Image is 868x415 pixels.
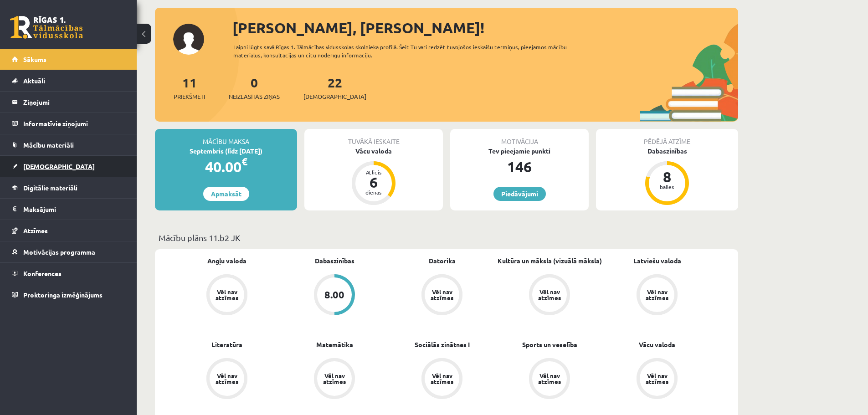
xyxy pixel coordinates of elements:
a: Sports un veselība [522,340,577,349]
span: Konferences [23,269,62,277]
span: Sākums [23,55,46,63]
a: Motivācijas programma [12,241,125,262]
a: Vēl nav atzīmes [496,274,603,317]
span: Atzīmes [23,226,48,235]
a: Konferences [12,263,125,284]
a: 0Neizlasītās ziņas [229,74,280,101]
a: Proktoringa izmēģinājums [12,284,125,305]
div: [PERSON_NAME], [PERSON_NAME]! [232,17,738,39]
span: Motivācijas programma [23,248,95,256]
a: Angļu valoda [207,256,247,266]
div: Vēl nav atzīmes [644,289,670,301]
a: Mācību materiāli [12,134,125,155]
a: Vēl nav atzīmes [173,274,281,317]
div: Tuvākā ieskaite [304,129,443,146]
div: Laipni lūgts savā Rīgas 1. Tālmācības vidusskolas skolnieka profilā. Šeit Tu vari redzēt tuvojošo... [233,43,583,59]
span: Neizlasītās ziņas [229,92,280,101]
p: Mācību plāns 11.b2 JK [159,231,734,244]
a: Vēl nav atzīmes [173,358,281,401]
div: 6 [360,175,387,190]
a: Maksājumi [12,199,125,220]
a: Sociālās zinātnes I [415,340,470,349]
div: Motivācija [450,129,589,146]
div: Mācību maksa [155,129,297,146]
span: [DEMOGRAPHIC_DATA] [23,162,95,170]
span: [DEMOGRAPHIC_DATA] [303,92,366,101]
a: Vēl nav atzīmes [603,358,711,401]
a: Vēl nav atzīmes [603,274,711,317]
span: € [241,155,247,168]
a: 11Priekšmeti [174,74,205,101]
a: Vācu valoda [639,340,675,349]
div: Atlicis [360,169,387,175]
a: Dabaszinības [315,256,354,266]
span: Proktoringa izmēģinājums [23,291,103,299]
a: Ziņojumi [12,92,125,113]
span: Mācību materiāli [23,141,74,149]
div: Vēl nav atzīmes [322,373,347,384]
a: Literatūra [211,340,242,349]
legend: Ziņojumi [23,92,125,113]
div: Vēl nav atzīmes [537,373,562,384]
div: 8.00 [324,290,344,300]
div: dienas [360,190,387,195]
div: Vēl nav atzīmes [537,289,562,301]
div: 146 [450,156,589,178]
div: Vācu valoda [304,146,443,156]
div: Septembris (līdz [DATE]) [155,146,297,156]
a: Vēl nav atzīmes [496,358,603,401]
a: Vēl nav atzīmes [388,358,496,401]
a: Atzīmes [12,220,125,241]
a: Vācu valoda Atlicis 6 dienas [304,146,443,206]
a: Matemātika [316,340,353,349]
a: Apmaksāt [203,187,249,201]
div: 40.00 [155,156,297,178]
span: Digitālie materiāli [23,184,77,192]
a: Piedāvājumi [493,187,546,201]
a: Kultūra un māksla (vizuālā māksla) [498,256,602,266]
a: Digitālie materiāli [12,177,125,198]
div: Pēdējā atzīme [596,129,738,146]
div: Vēl nav atzīmes [429,289,455,301]
a: Vēl nav atzīmes [281,358,388,401]
span: Aktuāli [23,77,45,85]
div: balles [653,184,681,190]
a: Dabaszinības 8 balles [596,146,738,206]
a: Latviešu valoda [633,256,681,266]
legend: Informatīvie ziņojumi [23,113,125,134]
a: Sākums [12,49,125,70]
div: Dabaszinības [596,146,738,156]
a: Aktuāli [12,70,125,91]
div: Vēl nav atzīmes [429,373,455,384]
a: 22[DEMOGRAPHIC_DATA] [303,74,366,101]
a: [DEMOGRAPHIC_DATA] [12,156,125,177]
div: Vēl nav atzīmes [214,289,240,301]
legend: Maksājumi [23,199,125,220]
div: 8 [653,169,681,184]
a: 8.00 [281,274,388,317]
a: Informatīvie ziņojumi [12,113,125,134]
div: Tev pieejamie punkti [450,146,589,156]
span: Priekšmeti [174,92,205,101]
a: Datorika [429,256,456,266]
div: Vēl nav atzīmes [214,373,240,384]
a: Rīgas 1. Tālmācības vidusskola [10,16,83,39]
a: Vēl nav atzīmes [388,274,496,317]
div: Vēl nav atzīmes [644,373,670,384]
